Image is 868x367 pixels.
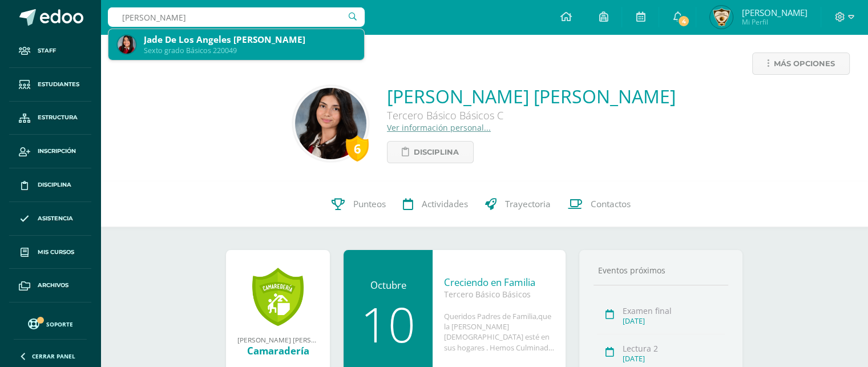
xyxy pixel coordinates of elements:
[387,84,676,108] a: [PERSON_NAME] [PERSON_NAME]
[38,214,73,223] span: Asistencia
[594,265,728,276] div: Eventos próximos
[387,141,474,163] a: Disciplina
[323,182,394,227] a: Punteos
[9,202,91,236] a: Asistencia
[237,344,318,357] div: Camaradería
[9,269,91,303] a: Archivos
[505,198,551,210] span: Trayectoria
[623,343,725,354] div: Lectura 2
[623,316,725,326] div: [DATE]
[38,248,74,257] span: Mis cursos
[14,316,87,331] a: Soporte
[353,198,386,210] span: Punteos
[295,88,366,159] img: a0ce3a4fb8a10511e1d5289d3a92516c.png
[477,182,559,227] a: Trayectoria
[741,7,807,18] span: [PERSON_NAME]
[38,80,79,89] span: Estudiantes
[355,300,421,348] div: 10
[444,276,554,289] div: Creciendo en Familia
[444,289,554,300] div: Tercero Básico Básicos
[9,102,91,135] a: Estructura
[387,122,491,133] a: Ver información personal...
[38,281,68,290] span: Archivos
[444,311,554,353] div: Queridos Padres de Familia,que la [PERSON_NAME][DEMOGRAPHIC_DATA] esté en sus hogares . Hemos Cul...
[741,17,807,27] span: Mi Perfil
[237,335,318,344] div: [PERSON_NAME] [PERSON_NAME] obtuvo
[118,35,136,54] img: b5569289d2814d0ba92c99427da8e130.png
[559,182,639,227] a: Contactos
[46,320,73,328] span: Soporte
[38,147,76,156] span: Inscripción
[9,34,91,68] a: Staff
[346,135,369,162] div: 6
[591,198,631,210] span: Contactos
[108,7,365,27] input: Busca un usuario...
[623,354,725,364] div: [DATE]
[774,53,835,74] span: Más opciones
[414,142,459,163] span: Disciplina
[38,180,71,189] span: Disciplina
[394,182,477,227] a: Actividades
[38,46,56,55] span: Staff
[144,34,355,46] div: Jade De Los Angeles [PERSON_NAME]
[9,135,91,168] a: Inscripción
[9,68,91,102] a: Estudiantes
[355,279,421,292] div: Octubre
[9,168,91,202] a: Disciplina
[144,46,355,55] div: Sexto grado Básicos 220049
[422,198,468,210] span: Actividades
[32,352,75,360] span: Cerrar panel
[710,6,733,29] img: 7c74505079bcc4778c69fb256aeee4a7.png
[752,53,850,75] a: Más opciones
[677,15,690,27] span: 4
[38,113,78,122] span: Estructura
[623,305,725,316] div: Examen final
[9,236,91,269] a: Mis cursos
[387,108,676,122] div: Tercero Básico Básicos C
